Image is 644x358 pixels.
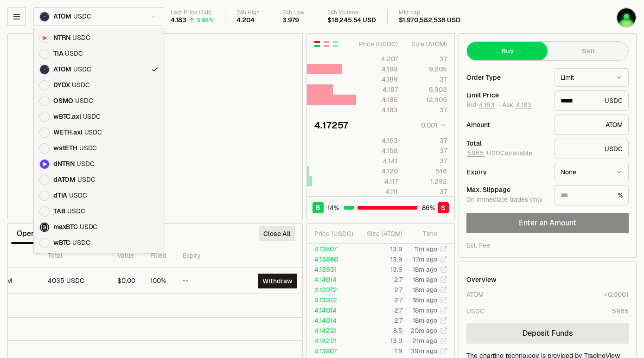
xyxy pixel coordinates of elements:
[53,176,76,184] span: dATOM
[53,144,77,153] span: wstETH
[53,223,78,231] span: maxBTC
[75,97,93,105] span: USDC
[72,34,90,42] span: USDC
[40,65,49,74] img: ATOM Logo
[84,128,102,137] span: USDC
[53,207,65,216] span: TAB
[53,81,70,89] span: DYDX
[53,34,70,42] span: NTRN
[80,223,97,231] span: USDC
[69,192,87,200] span: USDC
[67,207,85,216] span: USDC
[83,113,101,121] span: USDC
[53,192,67,200] span: dTIA
[53,128,83,137] span: WETH.axl
[40,223,49,232] img: maxBTC Logo
[73,65,91,74] span: USDC
[53,239,70,247] span: wBTC
[40,160,49,169] img: dNTRN Logo
[40,33,49,43] img: NTRN Logo
[53,97,73,105] span: OSMO
[72,81,89,89] span: USDC
[53,50,63,58] span: TIA
[79,144,97,153] span: USDC
[77,160,94,168] span: USDC
[65,50,83,58] span: USDC
[72,239,90,247] span: USDC
[53,65,71,74] span: ATOM
[77,176,95,184] span: USDC
[53,113,81,121] span: wBTC.axl
[53,160,75,168] span: dNTRN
